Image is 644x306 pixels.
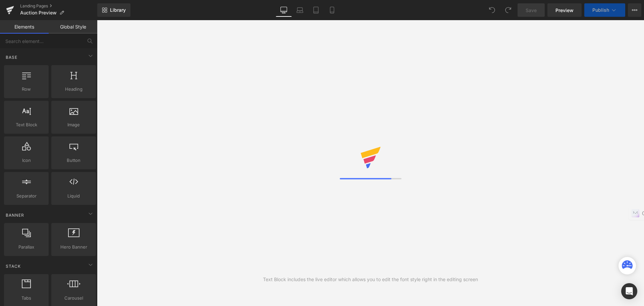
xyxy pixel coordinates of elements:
button: Undo [485,3,499,17]
span: Text Block [6,121,47,128]
a: Global Style [49,20,97,34]
a: Preview [547,3,582,17]
span: Save [526,7,537,14]
span: Publish [592,7,609,13]
span: Liquid [53,192,94,200]
span: Carousel [53,295,94,302]
span: Row [6,86,47,93]
span: Parallax [6,244,47,251]
button: More [628,3,641,17]
a: Laptop [292,3,308,17]
a: New Library [97,3,130,17]
div: Text Block includes the live editor which allows you to edit the font style right in the editing ... [263,276,478,283]
span: Base [5,54,18,60]
span: Separator [6,192,47,200]
div: Open Intercom Messenger [621,283,637,299]
span: Banner [5,212,25,218]
a: Landing Pages [20,3,97,9]
span: Image [53,121,94,128]
button: Redo [501,3,515,17]
span: Preview [555,7,574,14]
a: Mobile [324,3,340,17]
span: Heading [53,86,94,93]
button: Publish [584,3,625,17]
a: Desktop [276,3,292,17]
a: Tablet [308,3,324,17]
span: Hero Banner [53,244,94,251]
span: Icon [6,157,47,164]
span: Library [110,7,126,13]
span: Tabs [6,295,47,302]
span: Button [53,157,94,164]
span: Stack [5,263,21,269]
span: Auction Preview [20,10,57,15]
